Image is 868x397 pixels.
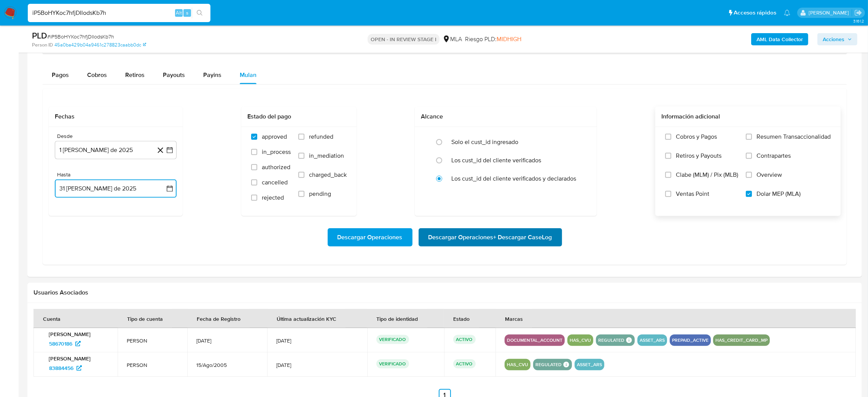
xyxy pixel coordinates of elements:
span: Alt [176,9,182,16]
a: Salir [854,9,862,17]
a: 45a0ba429b04a9461c278823caabb0dc [54,42,146,48]
p: OPEN - IN REVIEW STAGE I [368,34,440,45]
b: PLD [32,29,47,42]
button: AML Data Collector [751,33,808,45]
input: Buscar usuario o caso... [28,8,210,18]
span: Acciones [823,33,844,45]
a: Notificaciones [784,10,790,16]
span: s [186,9,188,16]
p: abril.medzovich@mercadolibre.com [809,9,852,16]
button: Acciones [817,33,857,45]
span: # iP5BoHYKoc7hfjDIlodsKb7h [47,33,114,40]
button: search-icon [192,8,207,18]
div: MLA [443,35,462,43]
h2: Usuarios Asociados [33,289,856,296]
span: Riesgo PLD: [465,35,521,43]
b: Person ID [32,42,53,48]
span: Accesos rápidos [734,9,776,17]
span: 3.161.2 [853,18,864,24]
span: MIDHIGH [497,35,521,43]
b: AML Data Collector [757,33,803,45]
